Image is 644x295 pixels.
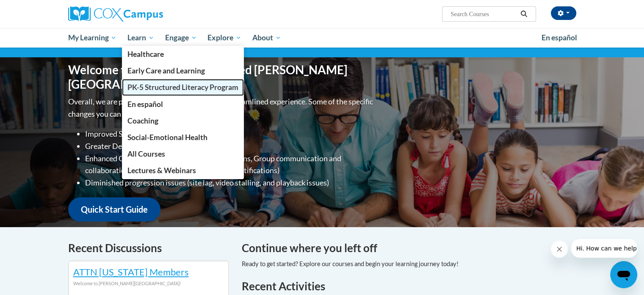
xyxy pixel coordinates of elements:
a: Quick Start Guide [68,197,160,222]
li: Enhanced Group Collaboration Tools (Action plans, Group communication and collaboration tools, re... [85,152,375,177]
a: PK-5 Structured Literacy Program [122,79,244,96]
a: En español [122,96,244,112]
iframe: Close message [551,241,568,258]
span: Coaching [127,116,158,125]
span: PK-5 Structured Literacy Program [127,83,238,92]
span: Learn [127,33,154,43]
span: Healthcare [127,50,164,59]
span: En español [542,33,577,42]
a: My Learning [63,28,122,48]
span: Early Care and Learning [127,66,205,75]
a: Early Care and Learning [122,62,244,79]
h1: Welcome to the new and improved [PERSON_NAME][GEOGRAPHIC_DATA] [68,63,375,91]
span: Hi. How can we help? [5,6,69,13]
li: Diminished progression issues (site lag, video stalling, and playback issues) [85,177,375,189]
span: Lectures & Webinars [127,166,196,175]
a: Explore [202,28,247,48]
input: Search Courses [450,9,517,19]
iframe: Message from company [571,239,637,258]
a: Healthcare [122,46,244,62]
button: Account Settings [551,6,576,20]
span: Social-Emotional Health [127,133,207,142]
a: About [247,28,287,48]
span: About [252,33,281,43]
a: Social-Emotional Health [122,129,244,146]
li: Improved Site Navigation [85,128,375,140]
a: Engage [160,28,202,48]
iframe: Button to launch messaging window [610,261,637,288]
a: Coaching [122,112,244,129]
a: Lectures & Webinars [122,162,244,179]
div: Main menu [55,28,589,48]
img: Cox Campus [68,6,163,22]
a: ATTN [US_STATE] Members [73,266,189,278]
p: Overall, we are proud to provide you with a more streamlined experience. Some of the specific cha... [68,96,375,120]
span: Explore [207,33,241,43]
div: Welcome to [PERSON_NAME][GEOGRAPHIC_DATA]! [73,279,224,288]
a: En español [536,29,583,47]
button: Search [517,9,530,19]
a: Learn [122,28,160,48]
a: All Courses [122,146,244,162]
h4: Recent Discussions [68,240,229,256]
span: Engage [165,33,197,43]
span: All Courses [127,149,165,158]
span: En español [127,100,163,109]
a: Cox Campus [68,6,229,22]
span: My Learning [68,33,116,43]
h1: Recent Activities [242,278,576,294]
h4: Continue where you left off [242,240,576,256]
li: Greater Device Compatibility [85,140,375,152]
